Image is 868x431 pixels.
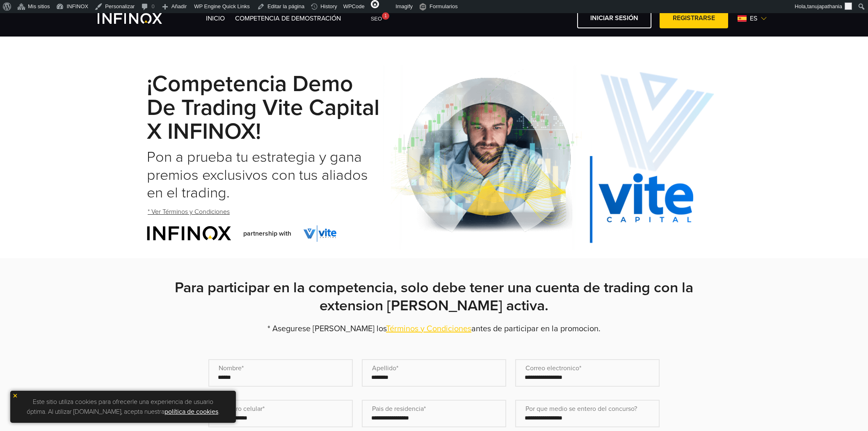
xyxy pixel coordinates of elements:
[147,323,721,335] p: * Asegurese [PERSON_NAME] los antes de participar en la promocion.
[206,14,225,23] a: INICIO
[147,148,383,202] h2: Pon a prueba tu estrategia y gana premios exclusivos con tus aliados en el trading.
[235,14,341,23] a: Competencia de Demostración
[175,279,693,314] strong: Para participar en la competencia, solo debe tener una cuenta de trading con la extension [PERSON...
[386,324,471,334] a: Términos y Condiciones
[807,3,842,9] span: tanujapathania
[98,13,181,24] a: INFINOX Vite
[14,395,232,419] p: Este sitio utiliza cookies para ofrecerle una experiencia de usuario óptima. Al utilizar [DOMAIN_...
[243,229,291,238] span: partnership with
[747,14,761,23] span: es
[164,408,218,416] a: política de cookies
[371,16,382,22] span: SEO
[147,202,231,222] a: * Ver Términos y Condiciones
[382,12,389,20] div: 1
[12,393,18,399] img: yellow close icon
[147,71,379,145] strong: ¡Competencia Demo de Trading Vite Capital x INFINOX!
[577,8,651,28] a: Iniciar sesión
[660,8,728,28] a: Registrarse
